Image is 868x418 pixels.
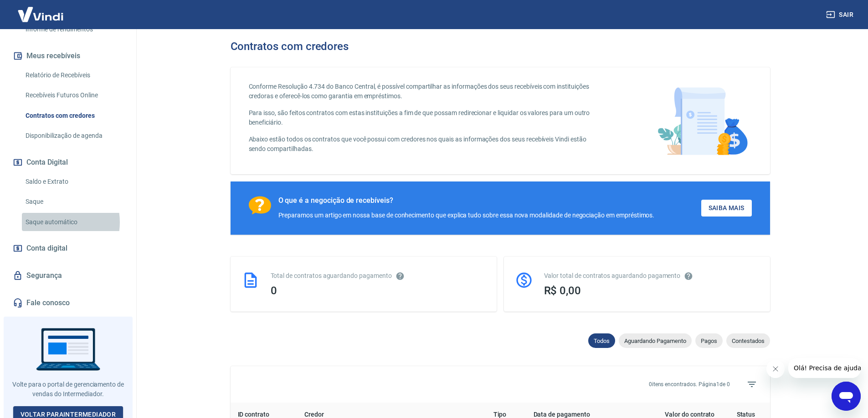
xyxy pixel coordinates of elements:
p: Abaixo estão todos os contratos que você possui com credores nos quais as informações dos seus re... [249,135,601,154]
div: Contestados [726,333,770,348]
button: Conta Digital [11,152,125,172]
svg: O valor comprometido não se refere a pagamentos pendentes na Vindi e sim como garantia a outras i... [684,272,693,281]
div: Valor total de contratos aguardando pagamento [544,271,759,281]
div: O que é a negocição de recebíveis? [278,196,655,205]
span: Conta digital [26,242,67,255]
a: Saiba Mais [701,200,752,217]
img: Vindi [11,0,70,28]
a: Fale conosco [11,293,125,313]
a: Saque [22,192,125,211]
span: Filtros [741,373,763,395]
span: R$ 0,00 [544,284,581,297]
svg: Esses contratos não se referem à Vindi, mas sim a outras instituições. [395,272,405,281]
p: 0 itens encontrados. Página 1 de 0 [649,380,730,388]
img: main-image.9f1869c469d712ad33ce.png [653,82,752,160]
div: Pagos [695,333,723,348]
iframe: Botão para abrir a janela de mensagens [832,382,861,411]
img: Ícone com um ponto de interrogação. [249,196,271,215]
button: Sair [824,6,857,23]
h3: Contratos com credores [231,40,349,53]
button: Meus recebíveis [11,46,125,66]
p: Conforme Resolução 4.734 do Banco Central, é possível compartilhar as informações dos seus recebí... [249,82,601,101]
a: Informe de rendimentos [22,20,125,39]
span: Olá! Precisa de ajuda? [5,6,77,14]
span: Contestados [726,337,770,344]
iframe: Mensagem da empresa [788,358,861,378]
a: Recebíveis Futuros Online [22,86,125,105]
a: Relatório de Recebíveis [22,66,125,85]
a: Segurança [11,266,125,286]
a: Disponibilização de agenda [22,126,125,145]
iframe: Fechar mensagem [766,360,785,378]
p: Para isso, são feitos contratos com estas instituições a fim de que possam redirecionar e liquida... [249,108,601,127]
span: Todos [588,337,615,344]
a: Conta digital [11,238,125,258]
a: Contratos com credores [22,106,125,125]
div: Preparamos um artigo em nossa base de conhecimento que explica tudo sobre essa nova modalidade de... [278,211,655,220]
div: Total de contratos aguardando pagamento [271,271,486,281]
div: Aguardando Pagamento [619,333,692,348]
a: Saque automático [22,213,125,232]
a: Saldo e Extrato [22,172,125,191]
span: Aguardando Pagamento [619,337,692,344]
div: Todos [588,333,615,348]
div: 0 [271,284,486,297]
span: Pagos [695,337,723,344]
